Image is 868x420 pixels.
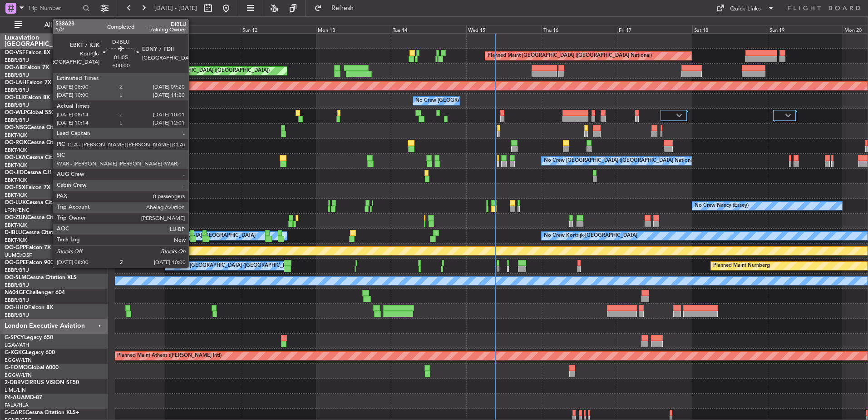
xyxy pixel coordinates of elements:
a: OO-AIEFalcon 7X [5,65,49,70]
a: G-GARECessna Citation XLS+ [5,410,79,415]
a: LGAV/ATH [5,342,29,349]
button: Refresh [310,1,365,15]
div: No Crew [GEOGRAPHIC_DATA] ([GEOGRAPHIC_DATA] National) [544,154,696,168]
div: Tue 14 [391,25,466,33]
span: OO-LXA [5,155,26,160]
a: OO-FSXFalcon 7X [5,185,50,190]
a: EGGW/LTN [5,372,32,379]
span: OO-ELK [5,95,25,100]
div: No Crew [GEOGRAPHIC_DATA] ([GEOGRAPHIC_DATA] National) [168,259,320,273]
a: OO-WLPGlobal 5500 [5,110,58,115]
div: Fri 17 [617,25,692,33]
button: All Aircraft [10,18,99,32]
span: G-KGKG [5,350,26,355]
div: No Crew Nancy (Essey) [695,199,749,213]
a: OO-JIDCessna CJ1 525 [5,170,64,175]
a: EBBR/BRU [5,102,29,109]
a: G-SPCYLegacy 650 [5,335,53,340]
a: EBBR/BRU [5,57,29,64]
div: Sat 11 [165,25,241,33]
a: OO-LXACessna Citation CJ4 [5,155,76,160]
a: EBBR/BRU [5,267,29,274]
a: OO-HHOFalcon 8X [5,305,53,310]
a: P4-AUAMD-87 [5,395,42,400]
span: OO-NSG [5,125,27,130]
span: OO-GPE [5,260,26,265]
span: G-FOMO [5,365,28,370]
a: D-IBLUCessna Citation M2 [5,230,71,235]
span: Refresh [324,5,362,11]
span: OO-ROK [5,140,27,145]
a: OO-GPPFalcon 7X [5,245,51,250]
div: Planned Maint Nurnberg [713,259,770,273]
span: [DATE] - [DATE] [154,4,197,12]
span: OO-HHO [5,305,28,310]
a: EBKT/KJK [5,237,27,244]
span: OO-FSX [5,185,25,190]
img: arrow-gray.svg [785,114,791,117]
a: EBBR/BRU [5,312,29,319]
a: FALA/HLA [5,402,29,409]
div: Sat 18 [692,25,768,33]
a: OO-ZUNCessna Citation CJ4 [5,215,78,220]
a: N604GFChallenger 604 [5,290,65,295]
div: No Crew [GEOGRAPHIC_DATA] ([GEOGRAPHIC_DATA] National) [415,94,567,108]
div: Sun 19 [768,25,843,33]
span: OO-WLP [5,110,27,115]
a: OO-ELKFalcon 8X [5,95,50,100]
a: LFSN/ENC [5,207,30,214]
div: Planned Maint [GEOGRAPHIC_DATA] ([GEOGRAPHIC_DATA] National) [488,49,652,63]
span: OO-JID [5,170,24,175]
a: EBBR/BRU [5,72,29,79]
span: OO-SLM [5,275,26,280]
span: G-GARE [5,410,25,415]
a: G-KGKGLegacy 600 [5,350,55,355]
a: OO-VSFFalcon 8X [5,50,50,55]
a: EBBR/BRU [5,87,29,94]
span: G-SPCY [5,335,24,340]
a: UUMO/OSF [5,252,32,259]
a: OO-SLMCessna Citation XLS [5,275,77,280]
img: arrow-gray.svg [676,114,682,117]
a: EBKT/KJK [5,177,27,184]
div: Wed 15 [466,25,542,33]
span: OO-AIE [5,65,24,70]
a: EBKT/KJK [5,162,27,169]
div: No Crew Kortrijk-[GEOGRAPHIC_DATA] [544,229,637,243]
a: EBKT/KJK [5,147,27,154]
a: EGGW/LTN [5,357,32,364]
div: Planned Maint [GEOGRAPHIC_DATA] ([GEOGRAPHIC_DATA]) [127,64,270,78]
a: OO-GPEFalcon 900EX EASy II [5,260,80,265]
span: OO-ZUN [5,215,27,220]
a: EBBR/BRU [5,282,29,289]
a: OO-LUXCessna Citation CJ4 [5,200,76,205]
a: OO-NSGCessna Citation CJ4 [5,125,78,130]
div: Mon 13 [316,25,391,33]
a: G-FOMOGlobal 6000 [5,365,59,370]
a: EBKT/KJK [5,192,27,199]
div: [DATE] [117,18,132,26]
div: Quick Links [730,5,761,14]
div: Sun 12 [241,25,316,33]
div: Planned Maint Athens ([PERSON_NAME] Intl) [117,349,222,363]
a: EBKT/KJK [5,132,27,139]
a: OO-LAHFalcon 7X [5,80,51,85]
span: OO-LAH [5,80,26,85]
span: N604GF [5,290,26,295]
div: Fri 10 [90,25,165,33]
span: OO-LUX [5,200,26,205]
button: Quick Links [712,1,779,15]
span: D-IBLU [5,230,22,235]
a: EBBR/BRU [5,117,29,124]
div: Thu 16 [542,25,617,33]
a: OO-ROKCessna Citation CJ4 [5,140,78,145]
a: EBKT/KJK [5,222,27,229]
span: 2-DBRV [5,380,25,385]
a: LIML/LIN [5,387,26,394]
span: P4-AUA [5,395,25,400]
input: Trip Number [28,1,80,15]
a: 2-DBRVCIRRUS VISION SF50 [5,380,79,385]
span: OO-VSF [5,50,25,55]
a: EBBR/BRU [5,297,29,304]
div: Owner [GEOGRAPHIC_DATA]-[GEOGRAPHIC_DATA] [133,229,256,243]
